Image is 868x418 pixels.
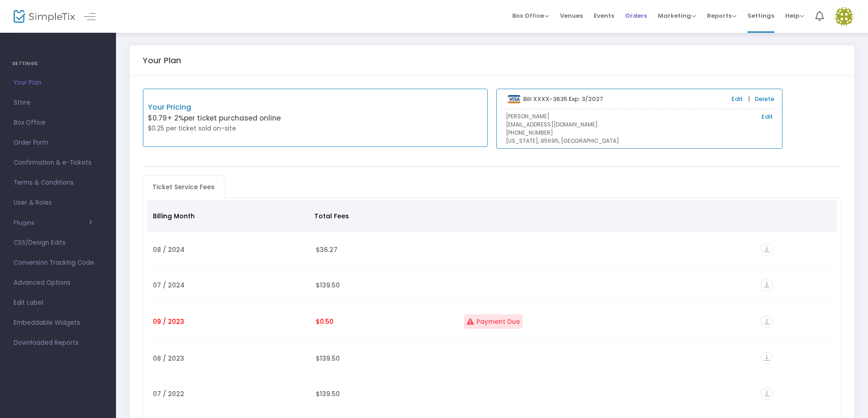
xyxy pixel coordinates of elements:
img: visa.png [508,95,521,103]
span: Embeddable Widgets [14,317,102,329]
i: vertical_align_bottom [761,243,773,256]
span: 07 / 2022 [153,389,184,398]
span: Settings [747,4,774,27]
h5: Your Plan [143,55,181,65]
span: $0.50 [316,317,333,326]
th: Total Fees [309,200,456,232]
button: Plugins [14,219,92,227]
i: vertical_align_bottom [761,352,773,364]
span: Your Plan [14,77,102,89]
p: Your Pricing [148,102,315,113]
span: Conversion Tracking Code [14,257,102,269]
a: vertical_align_bottom [761,282,773,291]
span: Reports [707,11,737,20]
span: Order Form [14,137,102,149]
i: vertical_align_bottom [761,279,773,291]
span: Downloaded Reports [14,337,102,349]
span: $139.50 [316,389,340,398]
span: CSS/Design Edits [14,237,102,249]
span: Edit Label [14,297,102,309]
a: vertical_align_bottom [761,355,773,364]
a: vertical_align_bottom [761,318,773,327]
span: 08 / 2024 [153,245,185,254]
span: Box Office [14,117,102,129]
span: + 2% [167,113,184,123]
span: Box Office [512,11,549,20]
a: vertical_align_bottom [761,390,773,399]
i: vertical_align_bottom [761,316,773,328]
span: $139.50 [316,354,340,363]
span: Marketing [658,11,696,20]
span: $36.27 [316,245,338,254]
p: $0.25 per ticket sold on-site [148,124,315,133]
h4: SETTINGS [12,55,104,73]
a: Edit [762,112,773,121]
div: Data table [147,200,837,412]
p: $0.79 per ticket purchased online [148,113,315,124]
span: User & Roles [14,197,102,209]
span: Confirmation & e-Tickets [14,157,102,169]
span: Payment Due [464,314,523,329]
p: [PERSON_NAME] [506,112,773,121]
span: 09 / 2023 [153,317,184,326]
a: Edit [732,95,743,104]
p: [US_STATE], 95695, [GEOGRAPHIC_DATA] [506,137,773,145]
span: 08 / 2023 [153,354,184,363]
i: vertical_align_bottom [761,388,773,400]
a: Delete [755,95,774,104]
span: Venues [560,4,583,27]
span: Orders [625,4,647,27]
p: [PHONE_NUMBER] [506,129,773,137]
span: Ticket Service Fees [147,180,220,194]
span: Terms & Conditions [14,177,102,189]
span: $139.50 [316,281,340,290]
th: Billing Month [147,200,309,232]
span: Events [594,4,614,27]
span: | [746,95,752,104]
span: Help [785,11,804,20]
span: Store [14,97,102,109]
a: vertical_align_bottom [761,246,773,255]
b: Bill XXXX-3635 Exp: 3/2027 [523,95,603,103]
span: Advanced Options [14,277,102,289]
p: [EMAIL_ADDRESS][DOMAIN_NAME] [506,121,773,129]
span: 07 / 2024 [153,281,185,290]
